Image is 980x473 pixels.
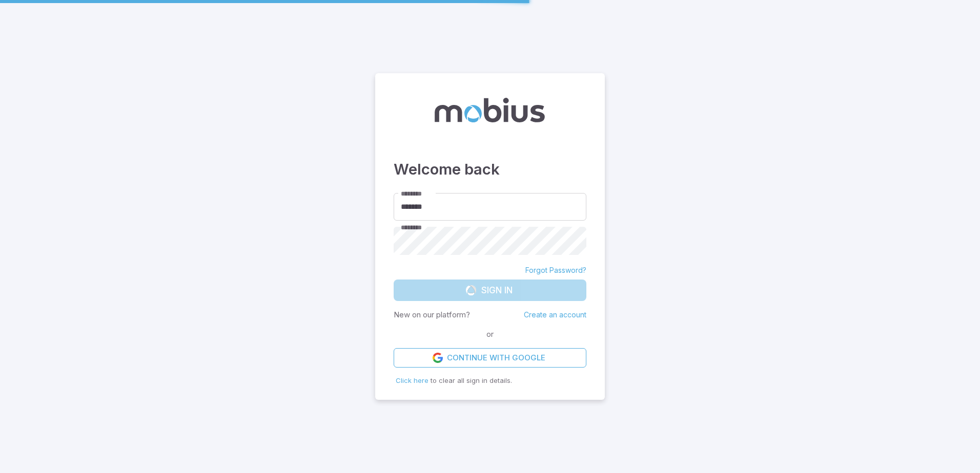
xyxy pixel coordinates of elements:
span: Click here [396,376,428,384]
a: Forgot Password? [525,265,586,275]
span: or [484,329,496,340]
h3: Welcome back [394,158,586,181]
a: Create an account [524,310,586,319]
p: New on our platform? [394,309,470,320]
a: Continue with Google [394,348,586,368]
p: to clear all sign in details. [396,376,584,386]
